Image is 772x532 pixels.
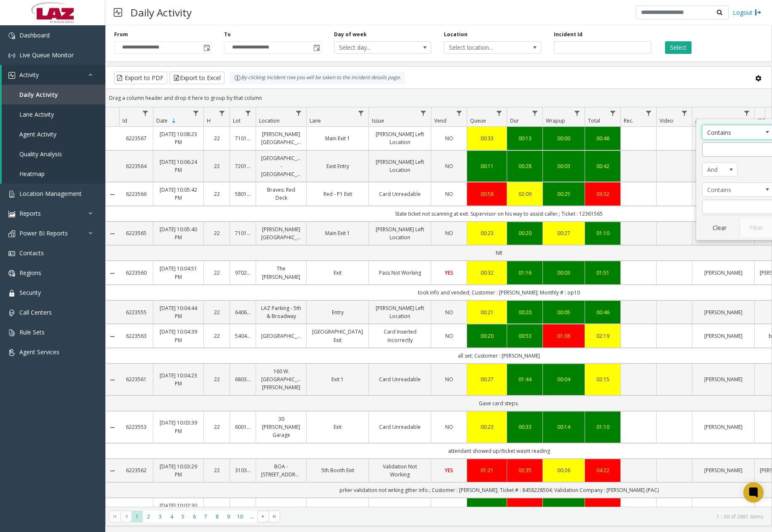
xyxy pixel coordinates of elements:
[454,107,465,119] a: Vend Filter Menu
[124,269,148,277] a: 6223560
[512,229,537,237] div: 00:20
[19,328,45,336] span: Rule Sets
[590,134,615,142] a: 00:46
[209,332,224,340] a: 22
[548,134,580,142] a: 00:00
[19,209,41,217] span: Reports
[106,230,119,237] a: Collapse Details
[155,511,166,522] span: Page 3
[246,511,257,522] span: Page 11
[261,304,301,320] a: LAZ Parking - 5th & Broadway
[741,107,753,119] a: Agent Filter Menu
[436,423,462,431] a: NO
[124,134,148,142] a: 6223567
[124,506,148,514] a: 6223556
[436,308,462,316] a: NO
[19,348,59,356] span: Agent Services
[445,309,453,316] span: NO
[697,332,749,340] a: [PERSON_NAME]
[472,134,502,142] div: 00:33
[590,229,615,237] a: 01:10
[590,332,615,340] div: 02:19
[124,162,148,170] a: 6223564
[512,269,537,277] a: 01:16
[312,229,363,237] a: Main Exit 1
[548,308,580,316] div: 00:05
[436,375,462,383] a: NO
[374,158,426,174] a: [PERSON_NAME] Left Location
[590,375,615,383] div: 02:15
[106,424,119,431] a: Collapse Details
[202,42,211,53] span: Toggle popup
[261,154,301,179] a: [GEOGRAPHIC_DATA] - [GEOGRAPHIC_DATA]
[114,72,167,84] button: Export to PDF
[261,506,301,514] a: [STREET_ADDRESS]
[209,423,224,431] a: 22
[114,31,128,38] label: From
[124,423,148,431] a: 6223553
[8,329,15,336] img: 'icon'
[590,308,615,316] a: 00:46
[2,85,105,104] a: Daily Activity
[548,229,580,237] a: 00:27
[124,332,148,340] a: 6223563
[230,72,405,84] div: By clicking Incident row you will be taken to the incident details page.
[512,162,537,170] a: 00:28
[512,190,537,198] a: 02:09
[2,104,105,124] a: Lane Activity
[106,191,119,198] a: Collapse Details
[106,270,119,277] a: Collapse Details
[548,332,580,340] a: 01:06
[19,130,56,138] span: Agent Activity
[374,304,426,320] a: [PERSON_NAME] Left Location
[572,107,583,119] a: Wrapup Filter Menu
[590,466,615,474] a: 04:22
[590,190,615,198] div: 03:32
[209,162,224,170] a: 22
[472,229,502,237] a: 00:23
[140,107,151,119] a: Id Filter Menu
[548,162,580,170] div: 00:03
[235,308,251,316] a: 640601
[8,32,15,39] img: 'icon'
[123,117,127,124] span: Id
[106,107,772,507] div: Data table
[512,332,537,340] a: 00:53
[235,375,251,383] a: 680344
[257,511,269,522] span: Go to the next page
[548,506,580,514] div: 00:13
[158,419,198,435] a: [DATE] 10:03:39 PM
[472,466,502,474] a: 01:21
[8,191,15,198] img: 'icon'
[436,269,462,277] a: YES
[590,162,615,170] a: 00:42
[19,91,58,99] span: Daily Activity
[166,511,177,522] span: Page 4
[169,72,224,84] button: Export to Excel
[235,162,251,170] a: 720112
[436,134,462,142] a: NO
[436,466,462,474] a: YES
[697,466,749,474] a: [PERSON_NAME]
[312,506,363,514] a: Exit
[472,332,502,340] div: 00:20
[209,308,224,316] a: 22
[2,164,105,184] a: Heatmap
[590,506,615,514] a: 03:16
[19,31,50,39] span: Dashboard
[19,229,68,237] span: Power BI Reports
[374,375,426,383] a: Card Unreadable
[209,269,224,277] a: 22
[207,117,211,124] span: H
[590,423,615,431] div: 01:10
[512,423,537,431] a: 00:33
[261,225,301,241] a: [PERSON_NAME][GEOGRAPHIC_DATA]
[590,269,615,277] a: 01:51
[235,511,246,522] span: Page 10
[548,269,580,277] div: 00:03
